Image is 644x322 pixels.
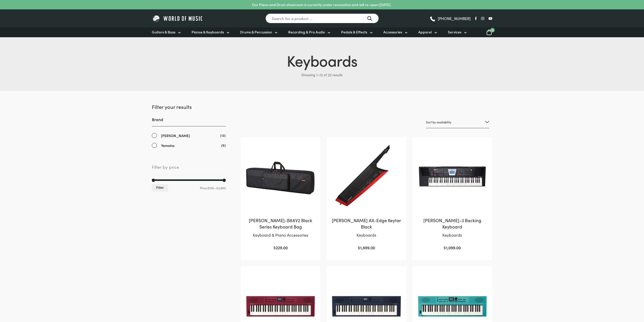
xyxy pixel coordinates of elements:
span: Yamaha [161,143,175,148]
span: $130 [208,186,214,190]
div: Brand [152,117,226,148]
div: Price: — [152,184,226,192]
bdi: 229.00 [274,245,288,250]
p: Showing 1–12 of 22 results [152,71,492,79]
select: Shop order [426,116,489,128]
img: Roland AX-EDGE [331,142,401,212]
a: [PHONE_NUMBER] [429,15,471,22]
span: [PERSON_NAME] [161,133,190,139]
span: Accessories [383,29,402,35]
span: Apparel [418,29,432,35]
span: Filter by price [152,163,226,175]
button: Filter [152,184,168,192]
bdi: 1,099.00 [444,245,461,250]
p: Keyboard & Piano Accessories [246,232,315,238]
span: $2,800 [216,186,226,190]
a: Yamaha [152,143,226,148]
a: [PERSON_NAME] [152,133,226,139]
h2: Filter your results [152,103,226,110]
span: (9) [221,143,226,148]
span: 0 [490,28,495,32]
span: $ [444,245,446,250]
p: Our Piano and Drum showroom is currently under renovation and will re-open [DATE]. [252,2,391,7]
img: World of Music [152,14,204,22]
span: Guitars & Bass [152,29,175,35]
h2: [PERSON_NAME] AX-Edge Keytar Black [331,217,401,230]
span: $ [358,245,360,250]
p: Keyboards [331,232,401,238]
a: [PERSON_NAME]-B88V2 Black Series Keyboard BagKeyboard & Piano Accessories $229.00 [246,142,315,251]
input: Search for a product ... [265,13,379,23]
h3: Brand [152,117,226,126]
p: Keyboards [418,232,487,238]
img: Roland CB 888V2 Keyboard Bag Closed [246,142,315,212]
span: Services [448,29,461,35]
img: Roland BK-3 Backing Keyboard [418,142,487,212]
h2: [PERSON_NAME]-3 Backing Keyboard [418,217,487,230]
span: (13) [220,133,226,138]
h1: Keyboards [152,49,492,71]
span: Pianos & Keyboards [192,29,224,35]
bdi: 1,899.00 [358,245,375,250]
span: Recording & Pro Audio [288,29,325,35]
span: $ [274,245,276,250]
span: Pedals & Effects [341,29,367,35]
h2: [PERSON_NAME]-B88V2 Black Series Keyboard Bag [246,217,315,230]
a: [PERSON_NAME] AX-Edge Keytar BlackKeyboards $1,899.00 [331,142,401,251]
a: [PERSON_NAME]-3 Backing KeyboardKeyboards $1,099.00 [418,142,487,251]
span: [PHONE_NUMBER] [438,16,471,20]
span: Drums & Percussion [240,29,272,35]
